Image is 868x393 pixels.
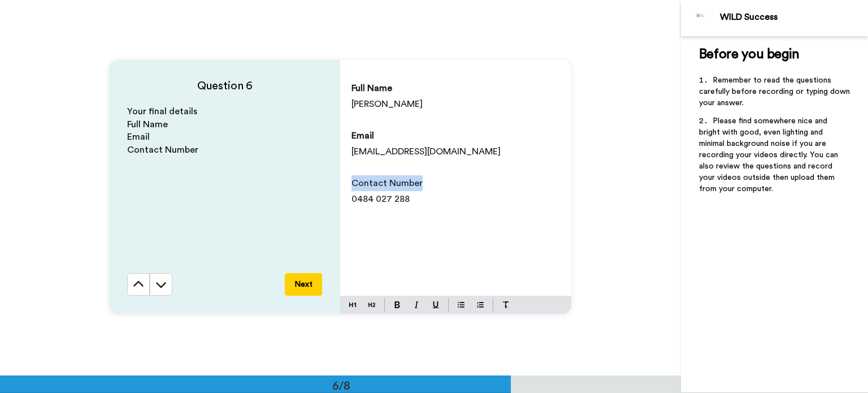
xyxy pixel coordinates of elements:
[368,300,375,309] img: heading-two-block.svg
[720,12,867,23] div: WILD Success
[127,78,322,94] h4: Question 6
[127,107,197,116] span: Your final details
[351,84,392,93] span: Full Name
[127,145,198,154] span: Contact Number
[394,301,400,308] img: bold-mark.svg
[687,5,714,32] img: Profile Image
[285,273,322,296] button: Next
[314,377,368,393] div: 6/8
[349,300,356,309] img: heading-one-block.svg
[699,117,840,193] span: Please find somewhere nice and bright with good, even lighting and minimal background noise if yo...
[351,131,374,140] span: Email
[502,301,509,308] img: clear-format.svg
[477,300,484,309] img: numbered-block.svg
[127,120,168,129] span: Full Name
[699,76,852,107] span: Remember to read the questions carefully before recording or typing down your answer.
[351,147,501,156] span: [EMAIL_ADDRESS][DOMAIN_NAME]
[699,47,799,61] span: Before you begin
[458,300,465,309] img: bulleted-block.svg
[351,100,423,109] span: [PERSON_NAME]
[351,179,423,188] span: Contact Number
[432,301,439,308] img: underline-mark.svg
[127,132,150,141] span: Email
[351,195,410,204] span: 0484 027 288
[414,301,419,308] img: italic-mark.svg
